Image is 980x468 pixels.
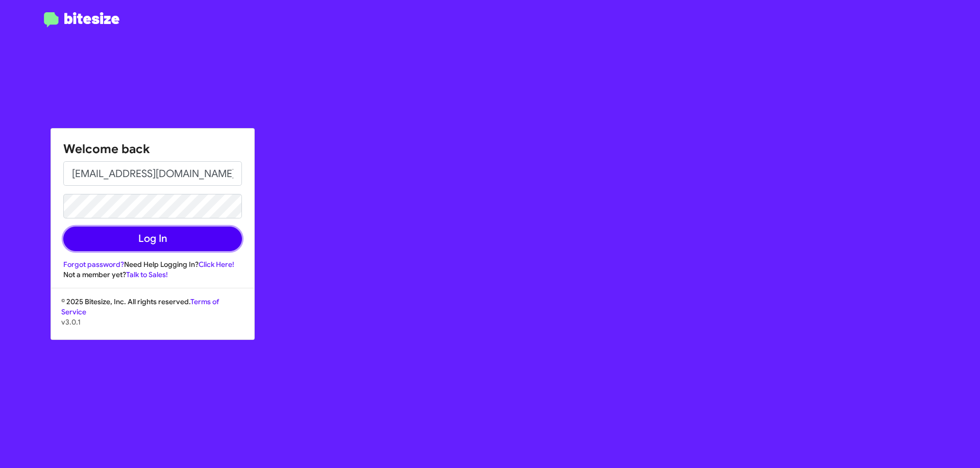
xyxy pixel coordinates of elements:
a: Talk to Sales! [126,270,168,279]
button: Log In [63,227,242,251]
input: Email address [63,161,242,186]
div: Not a member yet? [63,269,242,280]
a: Forgot password? [63,260,124,269]
a: Click Here! [199,260,234,269]
div: Need Help Logging In? [63,259,242,269]
div: © 2025 Bitesize, Inc. All rights reserved. [51,297,254,339]
h1: Welcome back [63,141,242,157]
p: v3.0.1 [61,317,244,327]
